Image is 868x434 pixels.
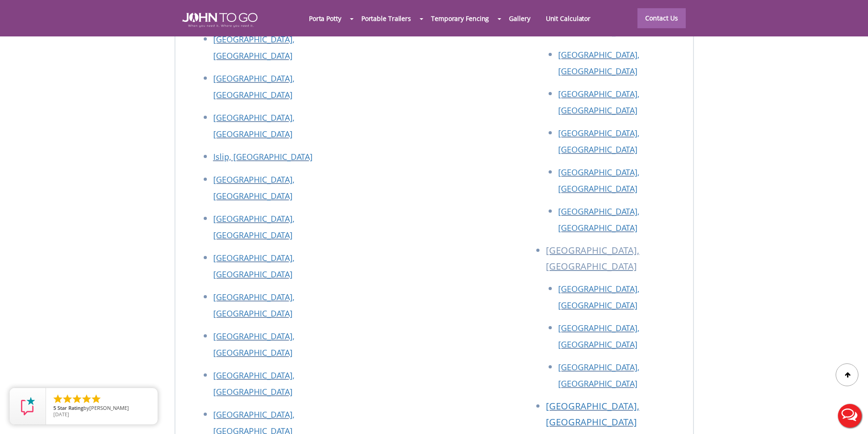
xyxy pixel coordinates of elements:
[558,128,639,155] a: [GEOGRAPHIC_DATA], [GEOGRAPHIC_DATA]
[213,252,294,280] a: [GEOGRAPHIC_DATA], [GEOGRAPHIC_DATA]
[72,393,82,404] li: 
[213,73,294,100] a: [GEOGRAPHIC_DATA], [GEOGRAPHIC_DATA]
[301,9,349,28] a: Porta Potty
[52,393,63,404] li: 
[213,174,294,201] a: [GEOGRAPHIC_DATA], [GEOGRAPHIC_DATA]
[558,88,639,116] a: [GEOGRAPHIC_DATA], [GEOGRAPHIC_DATA]
[558,167,639,194] a: [GEOGRAPHIC_DATA], [GEOGRAPHIC_DATA]
[53,405,150,412] span: by
[558,206,639,233] a: [GEOGRAPHIC_DATA], [GEOGRAPHIC_DATA]
[501,9,538,28] a: Gallery
[423,9,497,28] a: Temporary Fencing
[53,404,56,411] span: 5
[213,151,313,162] a: Islip, [GEOGRAPHIC_DATA]
[546,400,639,428] a: [GEOGRAPHIC_DATA], [GEOGRAPHIC_DATA]
[19,397,37,415] img: Review Rating
[558,10,639,37] a: [GEOGRAPHIC_DATA], [GEOGRAPHIC_DATA]
[558,49,639,77] a: [GEOGRAPHIC_DATA], [GEOGRAPHIC_DATA]
[213,112,294,139] a: [GEOGRAPHIC_DATA], [GEOGRAPHIC_DATA]
[213,213,294,240] a: [GEOGRAPHIC_DATA], [GEOGRAPHIC_DATA]
[213,370,294,397] a: [GEOGRAPHIC_DATA], [GEOGRAPHIC_DATA]
[213,331,294,358] a: [GEOGRAPHIC_DATA], [GEOGRAPHIC_DATA]
[546,242,684,281] li: [GEOGRAPHIC_DATA], [GEOGRAPHIC_DATA]
[53,411,69,418] span: [DATE]
[558,283,639,311] a: [GEOGRAPHIC_DATA], [GEOGRAPHIC_DATA]
[213,291,294,319] a: [GEOGRAPHIC_DATA], [GEOGRAPHIC_DATA]
[213,34,294,61] a: [GEOGRAPHIC_DATA], [GEOGRAPHIC_DATA]
[81,393,92,404] li: 
[832,398,868,434] button: Live Chat
[637,8,686,28] a: Contact Us
[91,393,102,404] li: 
[558,362,639,389] a: [GEOGRAPHIC_DATA], [GEOGRAPHIC_DATA]
[182,13,257,27] img: JOHN to go
[558,322,639,350] a: [GEOGRAPHIC_DATA], [GEOGRAPHIC_DATA]
[62,393,73,404] li: 
[354,9,419,28] a: Portable Trailers
[89,404,129,411] span: [PERSON_NAME]
[57,404,83,411] span: Star Rating
[538,9,599,28] a: Unit Calculator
